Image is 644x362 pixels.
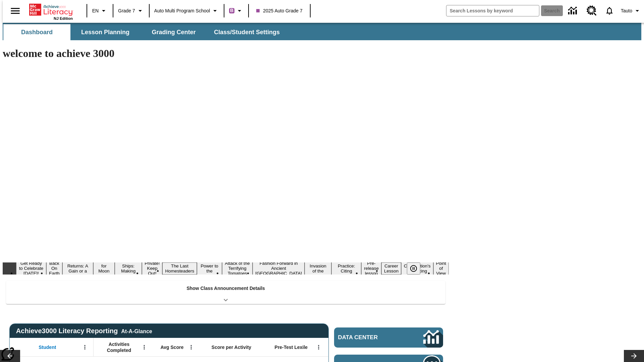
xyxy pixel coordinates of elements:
input: search field [446,5,539,16]
span: Tauto [621,7,632,14]
button: Slide 4 Time for Moon Rules? [93,257,115,280]
button: Slide 8 Solar Power to the People [197,257,222,280]
button: Grading Center [140,24,207,40]
button: Slide 2 Back On Earth [46,260,62,277]
button: Open side menu [5,1,25,21]
span: B [230,6,233,15]
button: Open Menu [314,342,324,352]
a: Data Center [334,327,443,348]
button: Slide 9 Attack of the Terrifying Tomatoes [222,260,253,277]
span: NJ Edition [54,16,73,20]
button: Pause [407,262,420,275]
span: Pre-Test Lexile [275,344,308,350]
p: Show Class Announcement Details [186,285,265,292]
button: Slide 5 Cruise Ships: Making Waves [115,257,142,280]
span: Auto Multi program School [154,7,210,14]
button: Grade: Grade 7, Select a grade [115,5,147,17]
button: Open Menu [80,342,90,352]
div: Pause [407,262,427,275]
button: Lesson carousel, Next [624,350,644,362]
div: SubNavbar [3,24,286,40]
button: Slide 12 Mixed Practice: Citing Evidence [331,257,361,280]
span: EN [92,7,99,14]
button: Slide 11 The Invasion of the Free CD [305,257,331,280]
a: Notifications [601,2,618,19]
span: Student [39,344,56,350]
h1: welcome to achieve 3000 [3,47,449,60]
button: Open Menu [139,342,149,352]
span: Grade 7 [118,7,135,14]
span: Achieve3000 Literacy Reporting [16,327,152,335]
button: Language: EN, Select a language [89,5,111,17]
button: Dashboard [3,24,70,40]
div: SubNavbar [3,23,641,40]
div: At-A-Glance [121,327,152,335]
button: Open Menu [186,342,196,352]
button: School: Auto Multi program School, Select your school [152,5,222,17]
button: Class/Student Settings [209,24,285,40]
button: Boost Class color is purple. Change class color [226,5,246,17]
div: Show Class Announcement Details [6,281,445,304]
div: Home [29,2,73,20]
span: Score per Activity [212,344,252,350]
span: Activities Completed [97,341,141,353]
button: Slide 6 Private! Keep Out! [142,260,162,277]
button: Slide 15 The Constitution's Balancing Act [401,257,433,280]
button: Slide 14 Career Lesson [381,262,401,275]
span: Data Center [338,334,401,341]
button: Slide 13 Pre-release lesson [361,260,381,277]
span: Avg Score [160,344,183,350]
button: Slide 16 Point of View [433,260,449,277]
button: Lesson Planning [72,24,139,40]
a: Home [29,3,73,16]
button: Slide 3 Free Returns: A Gain or a Drain? [62,257,93,280]
button: Profile/Settings [618,5,644,17]
button: Slide 7 The Last Homesteaders [162,262,197,275]
button: Slide 10 Fashion Forward in Ancient Rome [253,260,305,277]
button: Slide 1 Get Ready to Celebrate Juneteenth! [16,260,46,277]
a: Resource Center, Will open in new tab [583,2,601,20]
a: Data Center [564,2,583,20]
span: 2025 Auto Grade 7 [256,7,303,14]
